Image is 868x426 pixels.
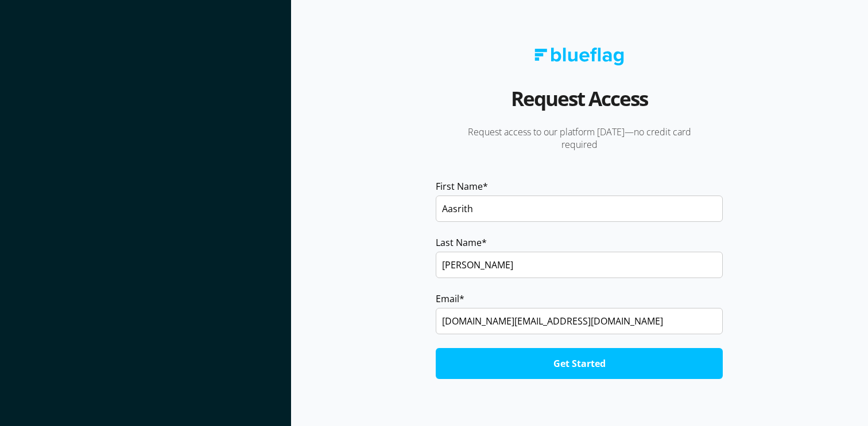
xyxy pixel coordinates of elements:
input: John [436,196,723,222]
h2: Request Access [511,83,648,126]
p: Request access to our platform [DATE]—no credit card required [435,126,724,151]
input: name@yourcompany.com.au [436,308,723,334]
span: First Name [436,179,483,193]
span: Email [436,292,459,306]
span: Last Name [436,236,482,249]
input: Smith [436,252,723,278]
input: Get Started [436,348,723,379]
img: Blue Flag logo [534,48,624,65]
